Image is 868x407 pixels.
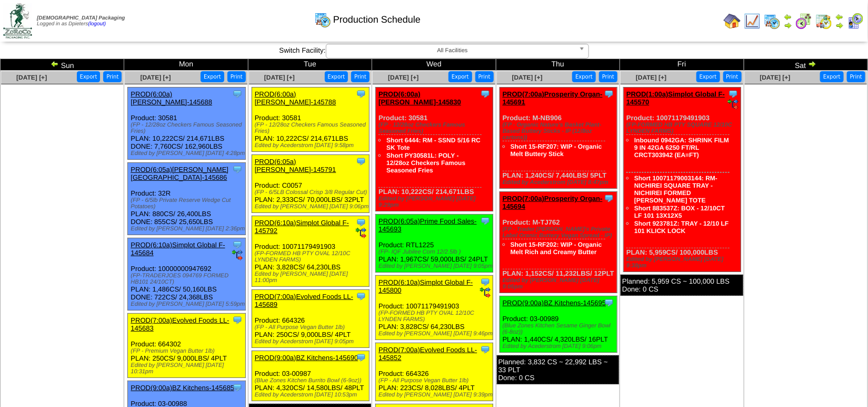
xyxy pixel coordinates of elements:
[820,71,844,82] button: Export
[124,59,248,71] td: Mon
[835,21,844,30] img: arrowright.gif
[128,314,245,378] div: Product: 664302 PLAN: 250CS / 9,000LBS / 4PLT
[255,90,336,106] a: PROD(6:00a)[PERSON_NAME]-145788
[201,71,224,82] button: Export
[503,323,617,335] div: (Blue Zones Kitchen Sesame Ginger Bowl (6-8oz))
[480,216,491,226] img: Tooltip
[728,89,739,99] img: Tooltip
[331,44,575,57] span: All Facilities
[103,71,122,82] button: Print
[378,278,473,294] a: PROD(6:10a)Simplot Global F-145800
[626,256,741,269] div: Edited by [PERSON_NAME] [DATE] 9:38pm
[128,88,245,160] div: Product: 30581 PLAN: 10,222CS / 214,671LBS DONE: 7,760CS / 162,960LBS
[378,263,493,269] div: Edited by [PERSON_NAME] [DATE] 9:05pm
[3,3,32,38] img: zoroco-logo-small.webp
[503,277,617,290] div: Edited by [PERSON_NAME] [DATE] 9:05pm
[604,89,614,99] img: Tooltip
[356,228,366,238] img: ediSmall.gif
[378,377,493,384] div: (FP - All Purpose Vegan Butter 1lb)
[232,89,243,99] img: Tooltip
[634,220,729,235] a: Short 923781Z: TRAY - 12/10 LF 101 KLICK LOCK
[636,74,666,81] span: [DATE] [+]
[634,205,725,219] a: Short 883537Z: BOX - 12/10CT LF 101 13X12X5
[696,71,720,82] button: Export
[252,88,369,152] div: Product: 30581 PLAN: 10,222CS / 214,671LBS
[760,74,791,81] a: [DATE] [+]
[255,338,369,345] div: Edited by Acederstrom [DATE] 9:05pm
[325,71,348,82] button: Export
[621,275,743,296] div: Planned: 5,959 CS ~ 100,000 LBS Done: 0 CS
[227,71,246,82] button: Print
[511,241,602,256] a: Short 15-RF202: WIP - Organic Melt Rich and Creamy Butter
[131,301,245,307] div: Edited by [PERSON_NAME] [DATE] 5:59pm
[503,299,606,307] a: PROD(9:00a)BZ Kitchens-145695
[784,13,792,21] img: arrowleft.gif
[252,155,369,213] div: Product: C0057 PLAN: 2,333CS / 70,000LBS / 32PLT
[388,74,418,81] a: [DATE] [+]
[248,59,372,71] td: Tue
[378,249,493,255] div: (FP- IQF Jubilee Corn 12/2.5lb )
[255,122,369,134] div: (FP - 12/28oz Checkers Famous Seasoned Fries)
[620,59,744,71] td: Fri
[255,250,369,263] div: (FP-FORMED HB PTY OVAL 12/10C LYNDEN FARMS)
[480,287,491,298] img: ediSmall.gif
[744,13,761,30] img: line_graph.gif
[255,219,349,235] a: PROD(6:10a)Simplot Global F-145792
[634,137,729,159] a: Inbound 0942GA: SHRINK FILM 9 IN 42GA 6250 FT/RL CRCT303942 (EA=FT)
[88,21,106,27] a: (logout)
[815,13,832,30] img: calendarinout.gif
[503,122,617,141] div: (FP - Organic Nature's Basket Plant-Based Buttery Sticks - IP (12/8oz cartons))
[255,203,369,210] div: Edited by [PERSON_NAME] [DATE] 9:06pm
[255,189,369,196] div: (FP - 6/5LB Colossal Crisp 3/8 Regular Cut)
[356,156,366,167] img: Tooltip
[378,196,493,208] div: Edited by [PERSON_NAME] [DATE] 9:29pm
[448,71,472,82] button: Export
[131,362,245,375] div: Edited by [PERSON_NAME] [DATE] 10:31pm
[378,331,493,337] div: Edited by [PERSON_NAME] [DATE] 9:46pm
[795,13,812,30] img: calendarblend.gif
[728,99,739,110] img: ediSmall.gif
[314,11,331,28] img: calendarprod.gif
[1,59,124,71] td: Sun
[37,15,125,27] span: Logged in as Dpieters
[599,71,617,82] button: Print
[503,343,617,350] div: Edited by Acederstrom [DATE] 9:06pm
[378,122,493,134] div: (FP - 12/28oz Checkers Famous Seasoned Fries)
[378,217,476,233] a: PROD(6:05a)Prime Food Sales-145693
[376,215,493,273] div: Product: RTL1225 PLAN: 1,967CS / 59,000LBS / 24PLT
[252,351,369,401] div: Product: 03-00987 PLAN: 4,320CS / 14,580LBS / 48PLT
[808,60,816,68] img: arrowright.gif
[480,277,491,287] img: Tooltip
[500,192,617,293] div: Product: M-TJ762 PLAN: 1,152CS / 11,232LBS / 12PLT
[128,238,245,311] div: Product: 10000000947692 PLAN: 1,486CS / 50,160LBS DONE: 722CS / 24,368LBS
[604,193,614,203] img: Tooltip
[255,377,369,384] div: (Blue Zones Kitchen Burrito Bowl (6-9oz))
[847,13,864,30] img: calendarcustomer.gif
[512,74,543,81] span: [DATE] [+]
[626,90,725,106] a: PROD(1:00a)Simplot Global F-145570
[604,297,614,308] img: Tooltip
[77,71,101,82] button: Export
[232,315,243,325] img: Tooltip
[264,74,295,81] a: [DATE] [+]
[131,150,245,157] div: Edited by [PERSON_NAME] [DATE] 4:28pm
[624,88,741,272] div: Product: 10071179491903 PLAN: 5,959CS / 100,000LBS
[351,71,370,82] button: Print
[503,179,617,186] div: Edited by Acederstrom [DATE] 8:47pm
[131,241,225,257] a: PROD(6:10a)Simplot Global F-145684
[232,239,243,250] img: Tooltip
[503,195,603,210] a: PROD(7:00a)Prosperity Organ-145694
[376,88,493,211] div: Product: 30581 PLAN: 10,222CS / 214,671LBS
[480,344,491,355] img: Tooltip
[255,158,336,173] a: PROD(6:05a)[PERSON_NAME]-145791
[16,74,47,81] a: [DATE] [+]
[626,122,741,134] div: (FP-FORMED HB PTY SQUARE 12/10C LYNDEN FARMS)
[333,14,421,25] span: Production Schedule
[500,296,617,353] div: Product: 03-00989 PLAN: 1,440CS / 4,320LBS / 16PLT
[724,13,741,30] img: home.gif
[378,346,477,362] a: PROD(7:00a)Evolved Foods LL-145852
